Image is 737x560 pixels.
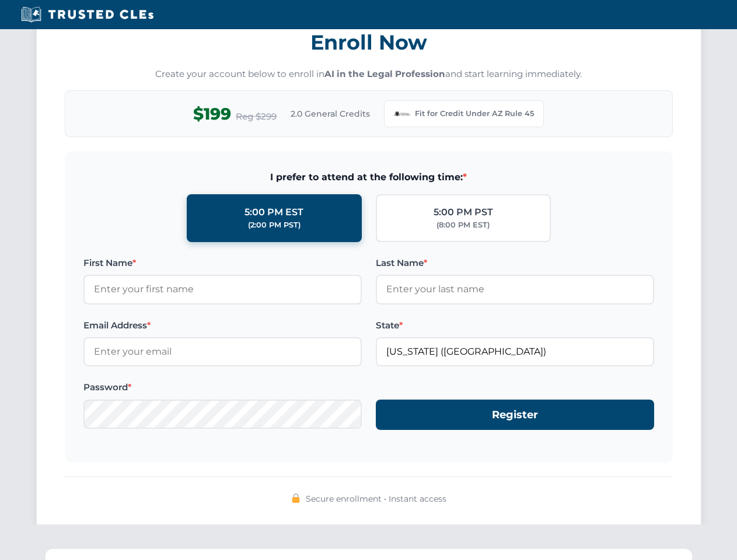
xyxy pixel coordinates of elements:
p: Create your account below to enroll in and start learning immediately. [65,68,673,81]
label: Email Address [83,318,362,332]
div: 5:00 PM PST [434,205,493,220]
div: (8:00 PM EST) [436,219,490,231]
h3: Enroll Now [65,24,673,61]
label: First Name [83,256,362,270]
span: Fit for Credit Under AZ Rule 45 [415,108,534,120]
input: Enter your first name [83,275,362,304]
strong: AI in the Legal Profession [324,68,445,79]
label: Last Name [376,256,654,270]
img: Arizona Bar [394,106,410,122]
button: Register [376,400,654,430]
span: Secure enrollment • Instant access [306,492,446,505]
img: Trusted CLEs [18,6,157,23]
label: State [376,318,654,332]
div: (2:00 PM PST) [248,219,301,231]
label: Password [83,380,362,394]
input: Enter your email [83,337,362,366]
span: $199 [193,101,231,127]
span: Reg $299 [236,110,277,124]
span: I prefer to attend at the following time: [83,170,654,185]
img: 🔒 [291,494,301,503]
input: Arizona (AZ) [376,337,654,366]
span: 2.0 General Credits [291,107,370,120]
div: 5:00 PM EST [244,205,303,220]
input: Enter your last name [376,275,654,304]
